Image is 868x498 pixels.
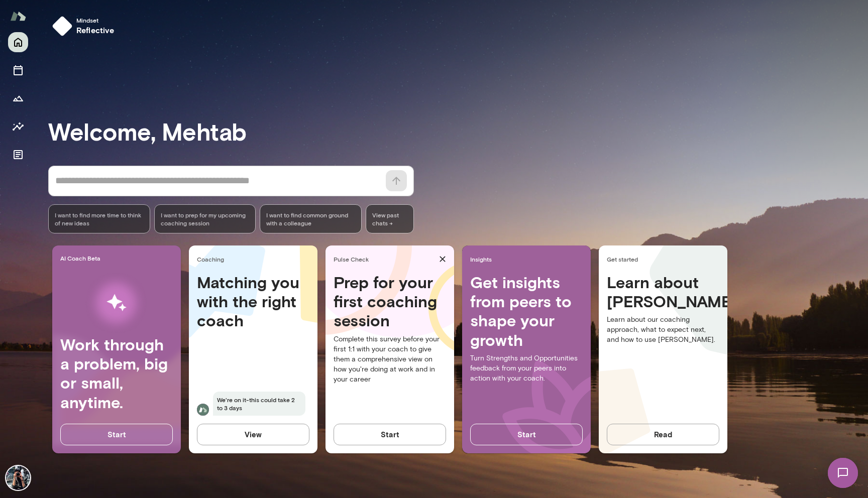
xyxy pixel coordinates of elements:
button: Documents [8,145,28,165]
span: Mindset [76,16,115,24]
button: Start [334,424,446,445]
div: I want to prep for my upcoming coaching session [154,204,256,233]
span: I want to find common ground with a colleague [266,211,355,227]
button: Read [607,424,719,445]
button: Mindsetreflective [48,12,123,40]
h4: Prep for your first coaching session [334,273,446,330]
span: We're on it-this could take 2 to 3 days [213,392,305,416]
img: AI Workflows [72,271,161,335]
button: Start [60,424,173,445]
img: Mehtab Chithiwala [6,466,30,490]
span: I want to find more time to think of new ideas [55,211,144,227]
button: Start [470,424,583,445]
span: Insights [470,255,587,263]
span: Get started [607,255,723,263]
h6: reflective [76,24,115,36]
div: I want to find common ground with a colleague [260,204,362,233]
span: I want to prep for my upcoming coaching session [161,211,250,227]
button: Sessions [8,60,28,80]
span: Coaching [197,255,313,263]
button: Growth Plan [8,88,28,108]
button: Insights [8,116,28,137]
span: Pulse Check [334,255,435,263]
span: AI Coach Beta [60,254,177,262]
div: I want to find more time to think of new ideas [48,204,150,233]
span: View past chats -> [366,204,414,233]
img: mindset [52,16,72,36]
button: View [197,424,309,445]
h4: Get insights from peers to shape your growth [470,273,583,350]
p: Turn Strengths and Opportunities feedback from your peers into action with your coach. [470,353,583,384]
button: Home [8,32,28,52]
h4: Learn about [PERSON_NAME] [607,273,719,311]
h4: Matching you with the right coach [197,273,309,330]
p: Complete this survey before your first 1:1 with your coach to give them a comprehensive view on h... [334,334,446,385]
img: Mento [10,7,26,26]
p: Learn about our coaching approach, what to expect next, and how to use [PERSON_NAME]. [607,315,719,345]
h4: Work through a problem, big or small, anytime. [60,335,173,412]
h3: Welcome, Mehtab [48,117,868,145]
